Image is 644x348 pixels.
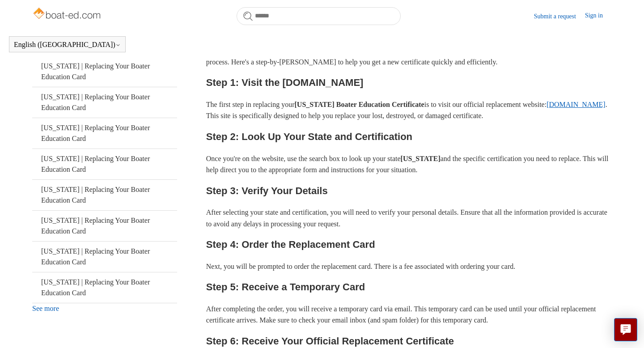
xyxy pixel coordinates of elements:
[237,7,401,25] input: Search
[401,155,441,162] strong: [US_STATE]
[32,56,177,87] a: [US_STATE] | Replacing Your Boater Education Card
[32,87,177,118] a: [US_STATE] | Replacing Your Boater Education Card
[32,272,177,303] a: [US_STATE] | Replacing Your Boater Education Card
[32,118,177,149] a: [US_STATE] | Replacing Your Boater Education Card
[32,180,177,210] a: [US_STATE] | Replacing Your Boater Education Card
[32,305,59,312] a: See more
[206,237,612,252] h2: Step 4: Order the Replacement Card
[206,279,612,295] h2: Step 5: Receive a Temporary Card
[206,207,612,229] p: After selecting your state and certification, you will need to verify your personal details. Ensu...
[585,11,612,21] a: Sign in
[206,99,612,122] p: The first step in replacing your is to visit our official replacement website: . This site is spe...
[32,211,177,241] a: [US_STATE] | Replacing Your Boater Education Card
[206,153,612,176] p: Once you're on the website, use the search box to look up your state and the specific certificati...
[14,41,121,49] button: English ([GEOGRAPHIC_DATA])
[206,261,612,272] p: Next, you will be prompted to order the replacement card. There is a fee associated with ordering...
[32,242,177,272] a: [US_STATE] | Replacing Your Boater Education Card
[206,303,612,326] p: After completing the order, you will receive a temporary card via email. This temporary card can ...
[206,75,612,90] h2: Step 1: Visit the [DOMAIN_NAME]
[547,101,606,108] a: [DOMAIN_NAME]
[534,12,585,21] a: Submit a request
[206,183,612,199] h2: Step 3: Verify Your Details
[32,5,103,23] img: Boat-Ed Help Center home page
[206,129,612,144] h2: Step 2: Look Up Your State and Certification
[32,149,177,179] a: [US_STATE] | Replacing Your Boater Education Card
[295,101,424,108] strong: [US_STATE] Boater Education Certificate
[614,318,637,341] button: Live chat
